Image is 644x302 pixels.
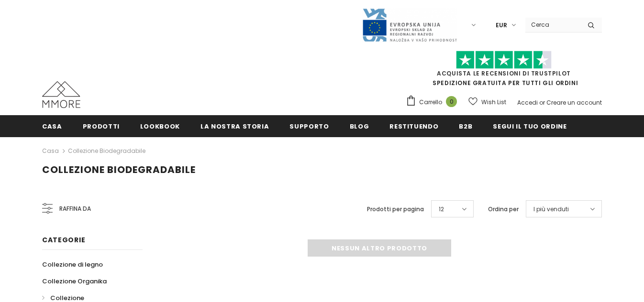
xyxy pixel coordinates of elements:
[42,115,62,137] a: Casa
[42,145,59,157] a: Casa
[468,94,506,110] a: Wish List
[42,81,80,108] img: Casi MMORE
[439,205,444,214] span: 12
[42,273,107,290] a: Collezione Organika
[539,98,545,107] span: or
[140,115,180,137] a: Lookbook
[389,122,438,131] span: Restituendo
[59,204,91,214] span: Raffina da
[389,115,438,137] a: Restituendo
[496,21,507,30] span: EUR
[446,96,457,107] span: 0
[42,122,62,131] span: Casa
[493,115,566,137] a: Segui il tuo ordine
[456,51,552,69] img: Fidati di Pilot Stars
[83,115,120,137] a: Prodotti
[367,205,424,214] label: Prodotti per pagina
[42,235,85,245] span: Categorie
[488,205,519,214] label: Ordina per
[200,115,269,137] a: La nostra storia
[68,147,145,155] a: Collezione biodegradabile
[481,97,506,107] span: Wish List
[517,98,538,107] a: Accedi
[362,21,457,29] a: Javni Razpis
[546,98,602,107] a: Creare un account
[42,163,196,176] span: Collezione biodegradabile
[459,122,472,131] span: B2B
[200,122,269,131] span: La nostra storia
[419,97,442,107] span: Carrello
[533,205,569,214] span: I più venduti
[289,122,329,131] span: supporto
[493,122,566,131] span: Segui il tuo ordine
[140,122,180,131] span: Lookbook
[362,8,457,43] img: Javni Razpis
[350,122,369,131] span: Blog
[42,277,107,286] span: Collezione Organika
[406,95,462,109] a: Carrello 0
[437,69,571,77] a: Acquista le recensioni di TrustPilot
[525,18,580,32] input: Search Site
[42,256,103,273] a: Collezione di legno
[42,260,103,269] span: Collezione di legno
[459,115,472,137] a: B2B
[289,115,329,137] a: supporto
[350,115,369,137] a: Blog
[406,55,602,87] span: SPEDIZIONE GRATUITA PER TUTTI GLI ORDINI
[83,122,120,131] span: Prodotti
